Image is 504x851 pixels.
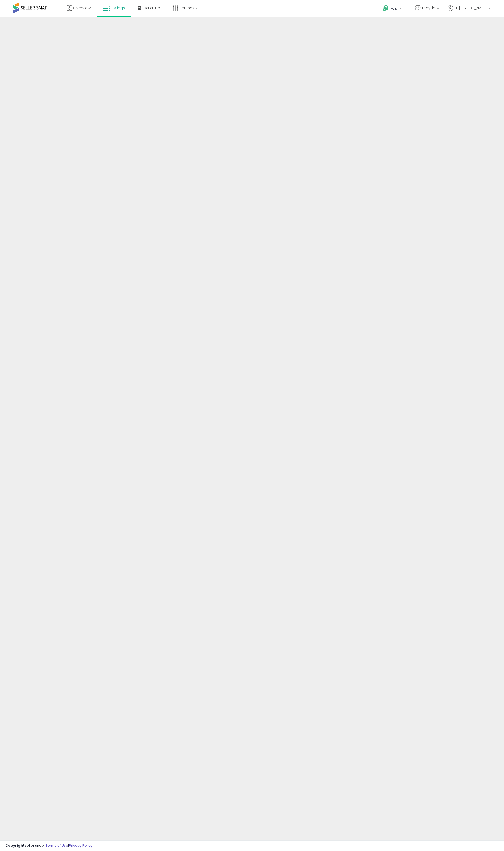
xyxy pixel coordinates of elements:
[378,1,407,17] a: Help
[422,5,435,11] span: redylllc
[73,5,91,11] span: Overview
[382,5,389,11] i: Get Help
[454,5,486,11] span: Hi [PERSON_NAME]
[390,6,398,11] span: Help
[111,5,125,11] span: Listings
[448,5,490,17] a: Hi [PERSON_NAME]
[144,5,160,11] span: DataHub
